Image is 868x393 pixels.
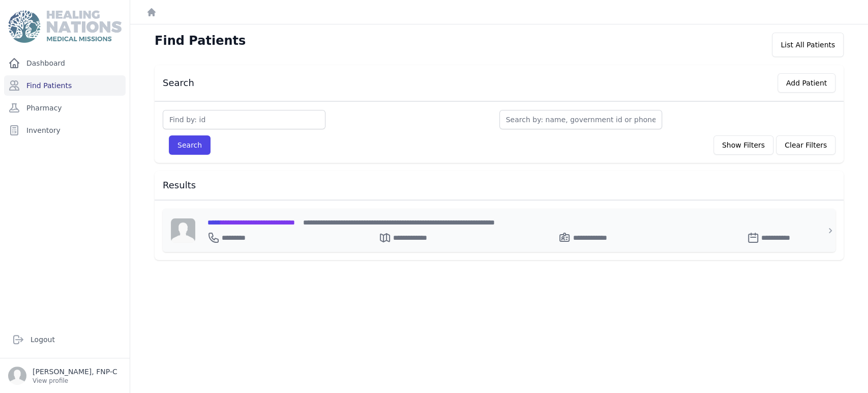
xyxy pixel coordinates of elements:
h1: Find Patients [155,33,246,49]
button: Add Patient [777,73,835,93]
p: [PERSON_NAME], FNP-C [33,367,117,377]
button: Search [169,135,211,155]
p: View profile [33,377,117,385]
a: Pharmacy [4,98,126,118]
button: Clear Filters [776,135,835,155]
a: Dashboard [4,53,126,73]
h3: Search [163,77,194,89]
a: Logout [8,329,122,350]
h3: Results [163,179,835,191]
a: Inventory [4,120,126,141]
button: Show Filters [713,135,773,155]
img: Medical Missions EMR [8,10,121,43]
a: [PERSON_NAME], FNP-C View profile [8,367,122,385]
input: Find by: id [163,110,325,129]
a: Find Patients [4,75,126,96]
input: Search by: name, government id or phone [499,110,662,129]
div: List All Patients [772,33,844,57]
img: person-242608b1a05df3501eefc295dc1bc67a.jpg [171,218,195,243]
